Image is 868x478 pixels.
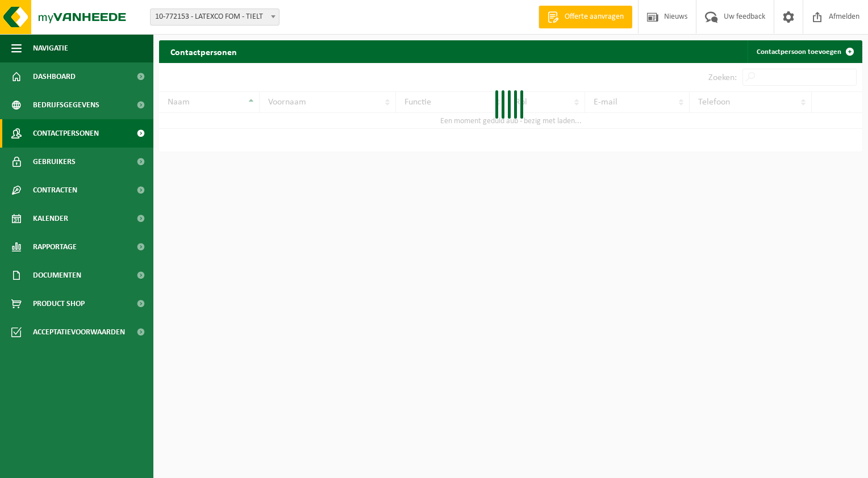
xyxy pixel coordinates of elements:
[33,290,85,318] span: Product Shop
[33,261,81,290] span: Documenten
[33,176,77,204] span: Contracten
[562,11,627,23] span: Offerte aanvragen
[33,204,68,233] span: Kalender
[33,34,68,62] span: Navigatie
[33,119,99,148] span: Contactpersonen
[33,318,125,346] span: Acceptatievoorwaarden
[748,40,861,63] a: Contactpersoon toevoegen
[151,9,279,25] span: 10-772153 - LATEXCO FOM - TIELT
[150,9,279,26] span: 10-772153 - LATEXCO FOM - TIELT
[159,40,248,62] h2: Contactpersonen
[33,148,76,176] span: Gebruikers
[33,62,76,91] span: Dashboard
[539,6,632,28] a: Offerte aanvragen
[33,233,77,261] span: Rapportage
[33,91,99,119] span: Bedrijfsgegevens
